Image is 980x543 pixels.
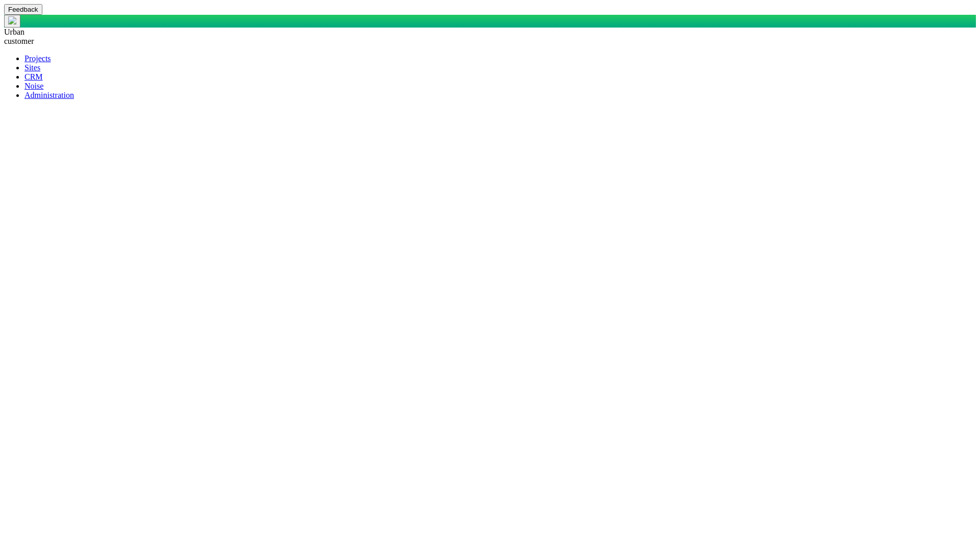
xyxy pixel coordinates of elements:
img: UrbanGroupSolutionsTheme$USG_Images$logo.png [8,16,16,24]
span: Urban [4,28,24,36]
div: customer [4,37,976,46]
button: Feedback [4,4,42,15]
span: customer [4,37,34,45]
a: CRM [24,72,43,81]
a: Noise [24,82,43,90]
a: Administration [24,91,74,99]
a: Sites [24,63,40,72]
a: Projects [24,54,51,63]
